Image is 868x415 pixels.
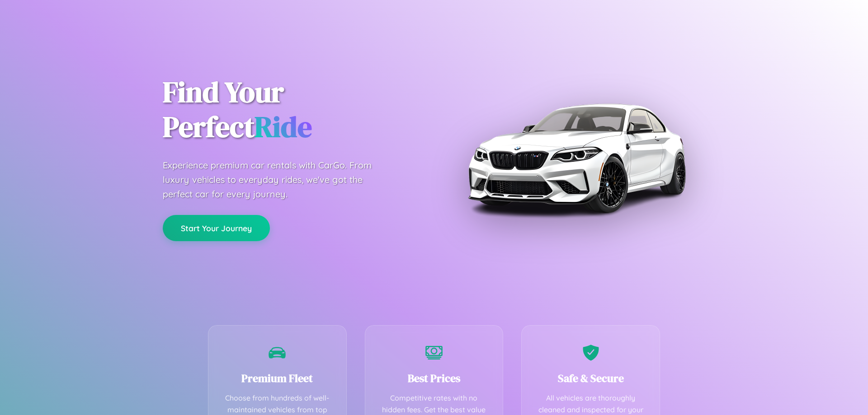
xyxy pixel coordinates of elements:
[535,371,646,386] h3: Safe & Secure
[379,371,490,386] h3: Best Prices
[163,215,270,241] button: Start Your Journey
[163,158,389,201] p: Experience premium car rentals with CarGo. From luxury vehicles to everyday rides, we've got the ...
[463,45,689,271] img: Premium BMW car rental vehicle
[163,75,420,145] h1: Find Your Perfect
[222,371,333,386] h3: Premium Fleet
[255,107,312,146] span: Ride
